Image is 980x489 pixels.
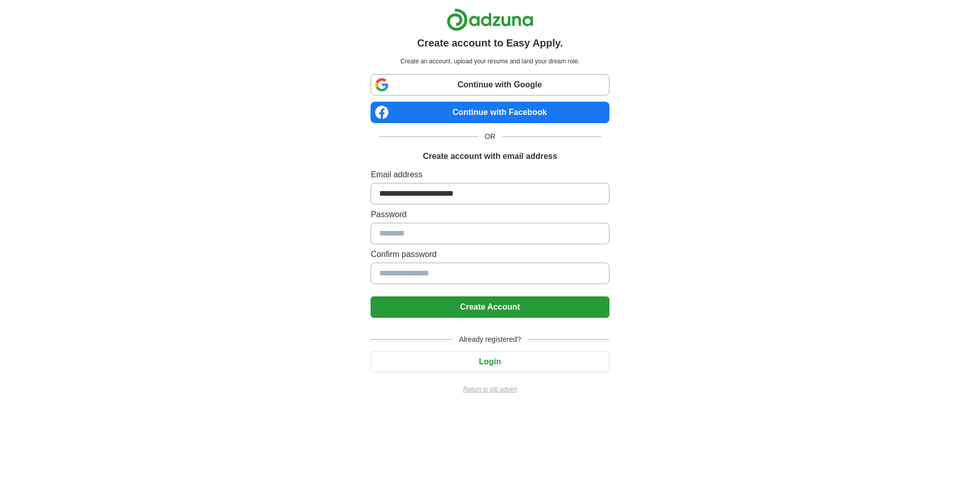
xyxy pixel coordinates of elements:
a: Return to job advert [371,385,609,394]
a: Continue with Google [371,74,609,96]
a: Continue with Facebook [371,102,609,123]
a: Login [371,357,609,366]
label: Confirm password [371,248,609,261]
label: Email address [371,169,609,181]
label: Password [371,208,609,221]
span: OR [479,131,502,142]
p: Create an account, upload your resume and land your dream role. [373,57,607,66]
button: Login [371,351,609,372]
h1: Create account with email address [423,150,557,162]
span: Already registered? [453,334,527,345]
h1: Create account to Easy Apply. [417,35,563,51]
button: Create Account [371,296,609,318]
img: Adzuna logo [447,8,533,31]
